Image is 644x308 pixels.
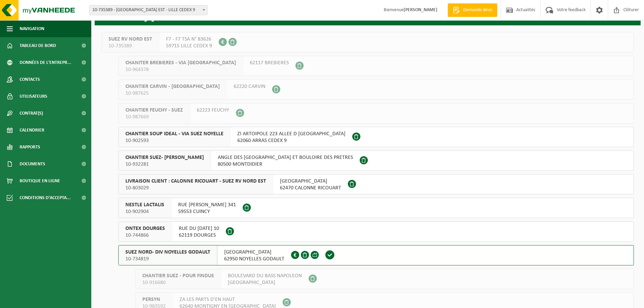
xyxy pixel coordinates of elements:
[109,43,152,49] span: 10-735389
[179,225,219,232] span: RUE DU [DATE] 10
[166,36,212,43] span: F7 - F7 TSA N° 83626
[218,161,353,168] span: 80500 MONTDIDIER
[109,36,152,43] span: SUEZ RV NORD EST
[125,185,266,191] span: 10-803029
[20,20,44,37] span: Navigation
[118,127,634,147] button: CHANTIER SOUP IDEAL - VIA SUEZ NOYELLE 10-902593 ZI ARTOIPOLE 223 ALLEE D [GEOGRAPHIC_DATA]62060 ...
[20,37,56,54] span: Tableau de bord
[118,174,634,194] button: LIVRAISON CLIENT : CALONNE RICOUART - SUEZ RV NORD EST 10-803029 [GEOGRAPHIC_DATA]62470 CALONNE R...
[224,249,284,256] span: [GEOGRAPHIC_DATA]
[280,178,341,185] span: [GEOGRAPHIC_DATA]
[89,5,208,15] span: 10-735389 - SUEZ RV NORD EST - LILLE CEDEX 9
[142,273,214,279] span: CHANTIER SUEZ - POUR FINDUS
[20,105,43,122] span: Contrat(s)
[125,208,164,215] span: 10-902904
[118,150,634,171] button: CHANTIER SUEZ- [PERSON_NAME] 10-932281 ANGLE DES [GEOGRAPHIC_DATA] ET BOULOIRE DES PRETRES80500 M...
[142,279,214,286] span: 10-916680
[166,43,212,49] span: 59715 LILLE CEDEX 9
[218,154,353,161] span: ANGLE DES [GEOGRAPHIC_DATA] ET BOULOIRE DES PRETRES
[118,198,634,218] button: NESTLE LACTALIS 10-902904 RUE [PERSON_NAME] 34159553 CUINCY
[125,232,165,239] span: 10-744866
[125,225,165,232] span: ONTEX DOURGES
[20,88,47,105] span: Utilisateurs
[125,178,266,185] span: LIVRAISON CLIENT : CALONNE RICOUART - SUEZ RV NORD EST
[20,139,40,156] span: Rapports
[125,154,204,161] span: CHANTIER SUEZ- [PERSON_NAME]
[20,156,45,172] span: Documents
[125,90,220,97] span: 10-987625
[125,249,210,256] span: SUEZ NORD- DIV NOYELLES GODAULT
[125,256,210,262] span: 10-734819
[125,131,223,137] span: CHANTIER SOUP IDEAL - VIA SUEZ NOYELLE
[280,185,341,191] span: 62470 CALONNE RICOUART
[125,137,223,144] span: 10-902593
[125,114,183,120] span: 10-987669
[197,107,229,114] span: 62223 FEUCHY
[179,232,219,239] span: 62119 DOURGES
[180,296,276,303] span: ZA LES PARTS D'EN HAUT
[178,202,236,208] span: RUE [PERSON_NAME] 341
[125,60,236,66] span: CHANITER BREBIERES - VIA [GEOGRAPHIC_DATA]
[404,7,437,13] strong: [PERSON_NAME]
[125,202,164,208] span: NESTLE LACTALIS
[118,245,634,265] button: SUEZ NORD- DIV NOYELLES GODAULT 10-734819 [GEOGRAPHIC_DATA]62950 NOYELLES GODAULT
[90,5,207,15] span: 10-735389 - SUEZ RV NORD EST - LILLE CEDEX 9
[448,3,497,17] a: Demande devis
[234,83,265,90] span: 62220 CARVIN
[20,54,71,71] span: Données de l'entrepr...
[228,279,302,286] span: [GEOGRAPHIC_DATA]
[20,172,60,189] span: Boutique en ligne
[237,137,345,144] span: 62060 ARRAS CEDEX 9
[20,71,40,88] span: Contacts
[237,131,345,137] span: ZI ARTOIPOLE 223 ALLEE D [GEOGRAPHIC_DATA]
[20,122,44,139] span: Calendrier
[125,161,204,168] span: 10-932281
[250,60,289,66] span: 62117 BREBIERES
[125,107,183,114] span: CHANTIER FEUCHY - SUEZ
[224,256,284,262] span: 62950 NOYELLES GODAULT
[142,296,166,303] span: PERSYN
[125,83,220,90] span: CHANTIER CARVIN - [GEOGRAPHIC_DATA]
[20,189,71,206] span: Conditions d'accepta...
[118,221,634,242] button: ONTEX DOURGES 10-744866 RUE DU [DATE] 1062119 DOURGES
[178,208,236,215] span: 59553 CUINCY
[125,66,236,73] span: 10-964378
[461,7,494,14] span: Demande devis
[228,273,302,279] span: BOULEVARD DU BASS NAPOLEON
